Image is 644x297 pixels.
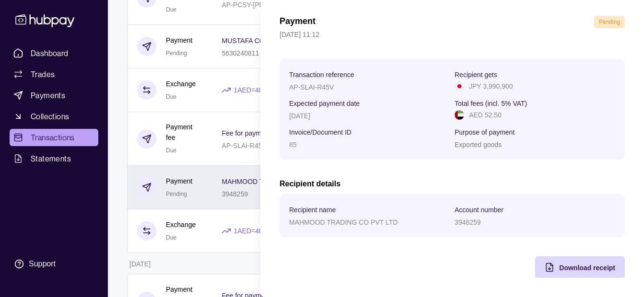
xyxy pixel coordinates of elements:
p: [DATE] 11:12 [280,29,625,40]
p: 85 [289,141,297,148]
p: Account number [455,206,503,214]
p: MAHMOOD TRADING CO PVT LTD [289,218,398,226]
p: JPY 3,990,900 [469,81,513,91]
img: jp [455,81,464,91]
p: Transaction reference [289,71,354,79]
p: AP-SLAI-R45V [289,83,334,91]
span: Download receipt [559,264,615,272]
p: 3948259 [455,218,481,226]
h2: Recipient details [280,179,625,189]
p: Recipient gets [455,71,497,79]
p: AED 52.50 [469,110,502,120]
span: Pending [599,19,620,25]
p: Total fees (incl. 5% VAT) [455,100,527,107]
p: Exported goods [455,141,502,148]
p: Recipient name [289,206,336,214]
p: [DATE] [289,112,310,120]
p: Expected payment date [289,100,360,107]
button: Download receipt [535,256,625,278]
h1: Payment [280,16,316,28]
img: ae [455,110,464,120]
p: Invoice/Document ID [289,128,351,136]
p: Purpose of payment [455,128,515,136]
